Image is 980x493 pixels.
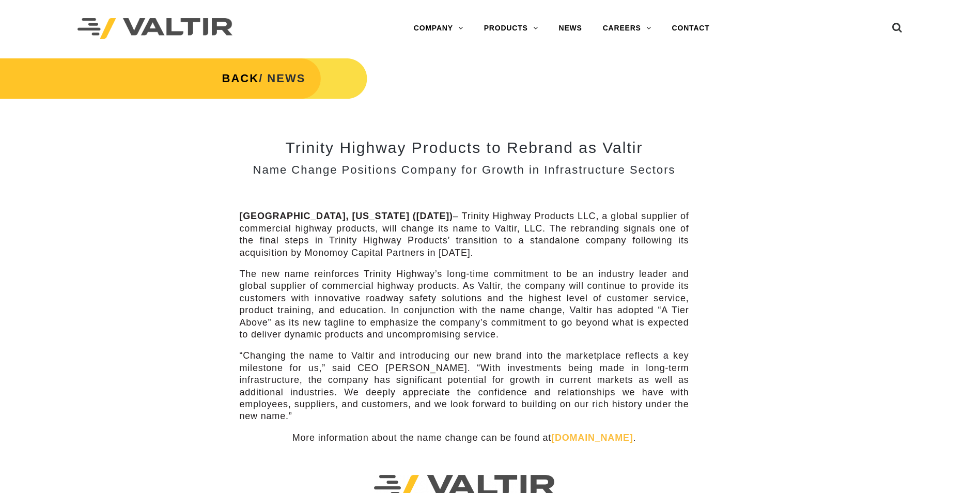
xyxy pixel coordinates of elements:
[240,432,689,444] p: More information about the name change can be found at .
[593,18,662,39] a: CAREERS
[222,72,306,85] strong: / NEWS
[549,18,593,39] a: NEWS
[240,139,689,156] h2: Trinity Highway Products to Rebrand as Valtir
[240,211,453,221] strong: [GEOGRAPHIC_DATA], [US_STATE] ([DATE])
[551,433,633,443] a: [DOMAIN_NAME]
[474,18,549,39] a: PRODUCTS
[240,268,689,341] p: The new name reinforces Trinity Highway’s long-time commitment to be an industry leader and globa...
[662,18,720,39] a: CONTACT
[77,18,232,39] img: Valtir
[240,164,689,176] h3: Name Change Positions Company for Growth in Infrastructure Sectors
[240,350,689,422] p: “Changing the name to Valtir and introducing our new brand into the marketplace reflects a key mi...
[403,18,474,39] a: COMPANY
[222,72,259,85] a: BACK
[240,210,689,259] p: – Trinity Highway Products LLC, a global supplier of commercial highway products, will change its...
